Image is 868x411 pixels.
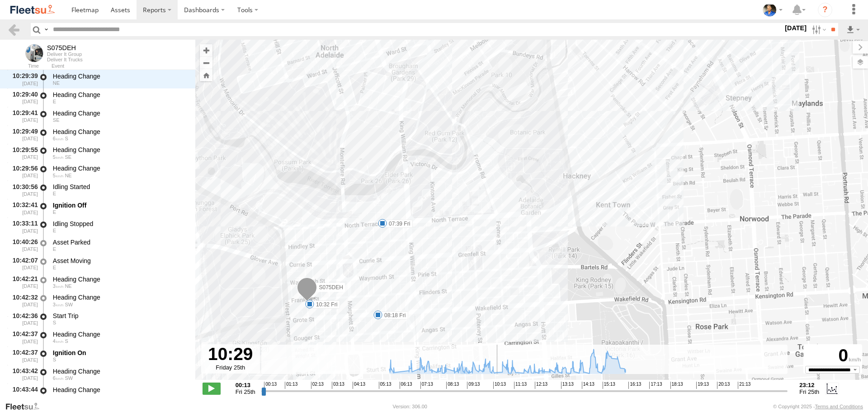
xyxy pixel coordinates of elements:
span: 05:13 [379,382,392,389]
span: Heading: 59 [65,173,71,178]
div: Heading Change [53,330,187,338]
div: Heading Change [53,275,187,283]
div: Start Trip [53,312,187,320]
span: 5 [53,154,64,160]
div: Asset Moving [53,257,187,265]
div: 10:42:21 [DATE] [7,274,39,291]
span: 6 [53,136,64,141]
div: 10:29:40 [DATE] [7,89,39,106]
span: 21:13 [738,382,750,389]
div: Ignition Off [53,201,187,209]
span: 04:13 [353,382,365,389]
span: Heading: 102 [53,246,56,252]
div: 10:29:39 [DATE] [7,71,39,88]
span: Heading: 175 [53,320,56,325]
div: Version: 306.00 [393,404,427,409]
span: Heading: 248 [68,394,72,399]
span: Heading: 99 [53,99,56,104]
button: Zoom Home [200,69,212,81]
div: Idling Stopped [53,220,187,228]
span: 15:13 [603,382,615,389]
span: 11:13 [514,382,527,389]
div: 10:33:11 [DATE] [7,218,39,235]
span: Fri 25th Jul 2025 [236,388,255,395]
img: fleetsu-logo-horizontal.svg [9,4,56,16]
div: Heading Change [53,146,187,154]
div: Ignition On [53,349,187,357]
label: [DATE] [783,23,808,33]
span: 4 [53,338,64,344]
span: 07:13 [420,382,433,389]
a: Terms and Conditions [815,404,863,409]
div: © Copyright 2025 - [773,404,863,409]
div: 10:42:37 [DATE] [7,347,39,364]
label: 08:18 Fri [378,311,408,319]
div: S075DEH - View Asset History [47,44,83,51]
span: Heading: 145 [53,117,60,123]
div: 10:43:44 [DATE] [7,384,39,401]
div: 10:42:32 [DATE] [7,292,39,309]
div: Deliver It Trucks [47,57,83,62]
span: 18:13 [670,382,683,389]
span: 3 [53,283,64,289]
span: 00:13 [264,382,277,389]
div: 10:30:56 [DATE] [7,181,39,198]
span: Heading: 102 [53,228,56,233]
span: 01:13 [285,382,297,389]
span: 02:13 [311,382,324,389]
span: Heading: 175 [53,357,56,362]
span: 10:13 [493,382,506,389]
span: Heading: 102 [53,265,56,270]
span: 5 [53,173,64,178]
div: Heading Change [53,293,187,301]
div: 10:43:42 [DATE] [7,366,39,383]
div: Heading Change [53,164,187,172]
div: 10:42:07 [DATE] [7,255,39,272]
span: 17:13 [649,382,662,389]
div: 10:42:36 [DATE] [7,310,39,327]
span: Fri 25th Jul 2025 [799,388,819,395]
div: Asset Parked [53,238,187,246]
span: Heading: 102 [53,191,56,196]
div: Matt Draper [759,3,786,17]
span: Heading: 31 [65,283,71,289]
div: Event [52,64,195,69]
span: 33 [53,394,66,399]
div: Deliver It Group [47,51,83,57]
span: 19:13 [696,382,709,389]
div: Heading Change [53,367,187,375]
div: 10:29:41 [DATE] [7,108,39,125]
div: 0 [805,346,861,366]
label: Search Filter Options [808,23,828,36]
a: Back to previous Page [7,23,20,36]
div: Heading Change [53,72,187,80]
button: Zoom in [200,44,212,56]
span: 09:13 [467,382,480,389]
span: 12:13 [535,382,547,389]
span: 6 [53,375,64,381]
label: Export results as... [845,23,861,36]
span: Heading: 247 [65,302,73,307]
div: 10:29:56 [DATE] [7,163,39,180]
span: 06:13 [400,382,412,389]
span: S075DEH [319,284,343,290]
div: 10:29:55 [DATE] [7,145,39,162]
span: Heading: 102 [53,209,56,215]
span: Heading: 168 [65,338,68,344]
strong: 23:12 [799,382,819,388]
span: 20:13 [717,382,730,389]
div: Heading Change [53,109,187,117]
label: Search Query [42,23,50,36]
label: 10:32 Fri [310,300,340,309]
span: Heading: 137 [65,154,71,160]
div: 10:29:49 [DATE] [7,126,39,143]
div: Heading Change [53,128,187,136]
div: 10:40:26 [DATE] [7,237,39,254]
i: ? [818,3,832,17]
label: Play/Stop [203,383,221,394]
label: 07:39 Fri [382,220,413,228]
span: 03:13 [332,382,344,389]
span: 16:13 [628,382,641,389]
span: 14:13 [582,382,594,389]
div: 10:42:37 [DATE] [7,329,39,346]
